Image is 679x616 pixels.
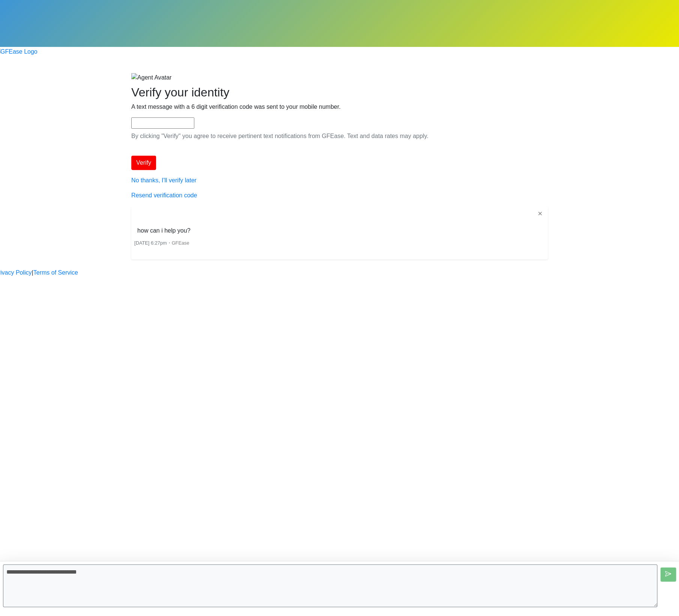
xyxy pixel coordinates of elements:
a: No thanks, I'll verify later [131,177,197,183]
button: ✕ [535,209,545,219]
button: Verify [131,156,156,170]
a: Resend verification code [131,192,197,198]
small: ・ [134,240,189,246]
img: Agent Avatar [131,73,171,82]
p: A text message with a 6 digit verification code was sent to your mobile number. [131,102,548,111]
span: [DATE] 6:27pm [134,240,167,246]
p: By clicking "Verify" you agree to receive pertinent text notifications from GFEase. Text and data... [131,132,548,141]
a: Terms of Service [33,268,78,277]
h2: Verify your identity [131,85,548,99]
li: how can i help you? [134,225,193,237]
a: | [32,268,33,277]
span: GFEase [172,240,189,246]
